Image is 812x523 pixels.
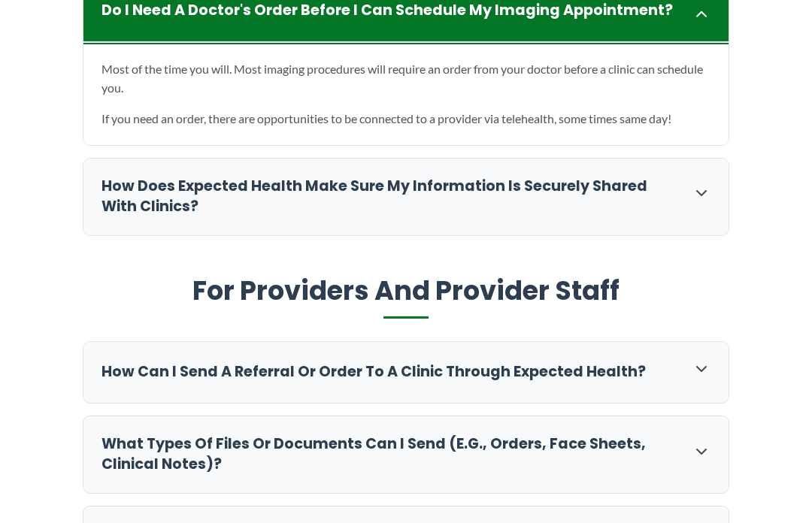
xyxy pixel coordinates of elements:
h2: For Providers And Provider Staff [83,274,729,319]
h3: How does Expected Health make sure my information is securely shared with clinics? [101,177,677,217]
div: How does Expected Health make sure my information is securely shared with clinics? [83,159,729,235]
p: If you need an order, there are opportunities to be connected to a provider via telehealth, some ... [101,109,710,128]
div: What types of files or documents can I send (e.g., orders, face sheets, clinical notes)? [83,416,729,493]
p: Most of the time you will. Most imaging procedures will require an order from your doctor before ... [101,59,710,98]
div: How can I send a referral or order to a clinic through Expected Health? [83,342,729,403]
h3: Do I need a doctor's order before I can schedule my imaging appointment? [101,1,677,21]
h3: How can I send a referral or order to a clinic through Expected Health? [101,362,677,382]
h3: What types of files or documents can I send (e.g., orders, face sheets, clinical notes)? [101,434,677,475]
